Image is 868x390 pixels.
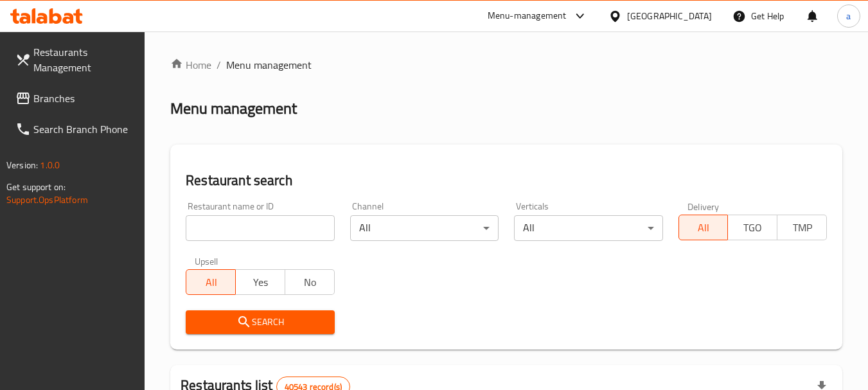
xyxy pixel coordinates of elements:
div: All [350,215,499,241]
button: Search [186,310,334,334]
input: Search for restaurant name or ID.. [186,215,334,241]
label: Delivery [687,202,720,211]
span: Branches [33,91,135,106]
a: Branches [5,83,145,114]
span: Search Branch Phone [33,121,135,137]
button: No [285,269,335,295]
span: All [684,218,723,237]
span: Menu management [226,57,312,73]
button: TGO [727,215,777,240]
span: Restaurants Management [33,44,135,75]
label: Upsell [195,256,218,265]
button: Yes [235,269,285,295]
button: All [186,269,236,295]
div: [GEOGRAPHIC_DATA] [627,9,712,23]
button: All [678,215,729,240]
a: Support.OpsPlatform [6,191,88,208]
h2: Restaurant search [186,171,827,190]
span: No [290,273,330,292]
a: Search Branch Phone [5,114,145,145]
button: TMP [777,215,827,240]
div: All [514,215,662,241]
span: TGO [733,218,772,237]
span: a [846,9,851,23]
span: TMP [783,218,822,237]
li: / [217,57,221,73]
span: Yes [241,273,280,292]
a: Home [170,57,211,73]
a: Restaurants Management [5,37,145,83]
h2: Menu management [170,98,297,119]
span: Search [196,314,324,330]
span: All [191,273,231,292]
span: Get support on: [6,179,66,195]
nav: breadcrumb [170,57,842,73]
span: Version: [6,157,38,173]
div: Menu-management [488,8,567,24]
span: 1.0.0 [40,157,60,173]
